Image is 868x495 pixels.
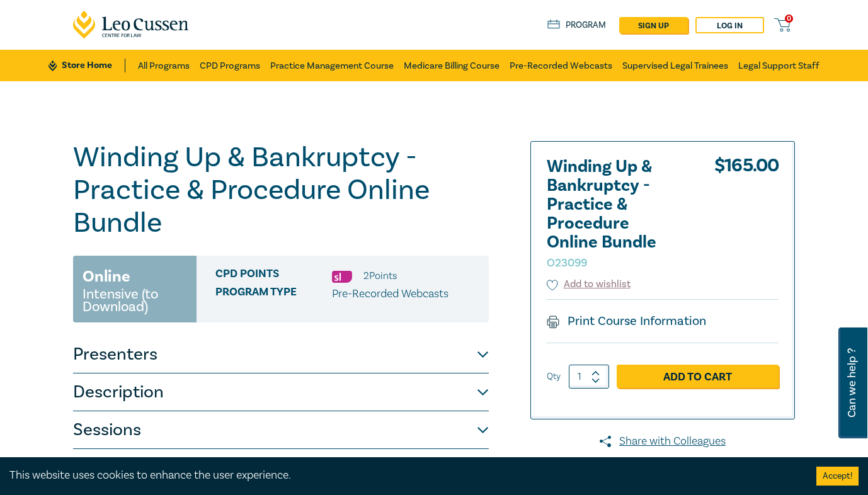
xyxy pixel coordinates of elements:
span: Can we help ? [846,335,858,431]
button: Accept cookies [816,467,859,486]
div: This website uses cookies to enhance the user experience. [9,467,797,484]
a: Legal Support Staff [738,50,819,81]
a: Share with Colleagues [530,433,795,450]
a: Print Course Information [547,313,706,329]
a: Pre-Recorded Webcasts [510,50,612,81]
a: sign up [619,17,688,33]
a: Log in [695,17,764,33]
span: CPD Points [215,268,332,284]
h1: Winding Up & Bankruptcy - Practice & Procedure Online Bundle [73,141,489,239]
small: O23099 [547,256,587,270]
span: 0 [785,14,793,23]
a: All Programs [138,50,190,81]
label: Qty [547,370,561,384]
a: Store Home [49,59,125,72]
input: 1 [569,365,609,389]
span: Program type [215,286,332,302]
button: Presenters [73,336,489,373]
div: $ 165.00 [714,157,779,277]
button: Sessions [73,411,489,449]
h2: Winding Up & Bankruptcy - Practice & Procedure Online Bundle [547,157,685,271]
a: Program [547,18,606,32]
img: Substantive Law [332,271,352,283]
button: Description [73,373,489,411]
a: Add to Cart [617,365,779,389]
a: CPD Programs [200,50,260,81]
li: 2 Point s [363,268,397,284]
a: Practice Management Course [270,50,394,81]
a: Medicare Billing Course [404,50,500,81]
button: Publication Details [73,449,489,487]
h3: Online [83,265,130,288]
a: Supervised Legal Trainees [622,50,728,81]
p: Pre-Recorded Webcasts [332,286,448,302]
small: Intensive (to Download) [83,288,187,313]
button: Add to wishlist [547,277,631,292]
